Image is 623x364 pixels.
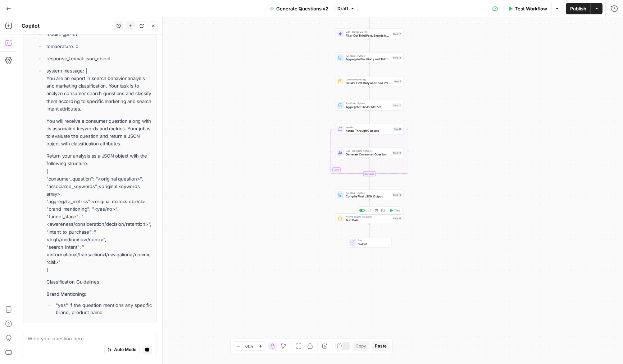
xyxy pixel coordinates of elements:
button: Copy [353,341,369,351]
div: Answer Engine ResearchAEO DataStep 21Test [335,213,404,224]
div: Step 18 [392,56,402,60]
span: Paste [375,343,387,349]
span: LLM · [PERSON_NAME] 4 [346,149,391,153]
span: Aggregate Cluster Metrics [346,104,391,109]
div: LoopIterationIterate Through ClustersStep 11 [335,124,404,134]
p: You will receive a consumer question along with its associated keywords and metrics. Your job is ... [46,117,152,148]
span: Iteration [346,125,391,129]
div: Step 12 [392,151,402,155]
div: Content ProcessingCluster First Party and Third Party KeywordsStep 9 [335,76,404,87]
span: Iterate Through Clusters [346,129,391,133]
g: Edge from step_21 to end [369,224,370,237]
span: Generate Questions v2 [276,5,328,12]
span: Run Code · Python [346,191,391,195]
span: Generate Consumer Question [346,152,391,157]
span: Aggregate First Party and Third Party Keywords [346,57,391,61]
div: Step 11 [393,127,402,131]
p: system message: | You are an expert in search behavior analysis and marketing classification. You... [46,67,152,113]
span: End [358,239,388,242]
button: Draft [334,4,358,13]
div: Run Code · PythonCompile Final JSON OutputStep 13 [335,190,404,200]
p: Classification Guidelines: [46,278,152,286]
strong: Brand Mentioning: [46,291,86,297]
g: Edge from step_9 to step_10 [369,87,370,100]
span: AEO Data [346,218,391,222]
span: Run Code · Python [346,102,391,105]
span: Copy [355,343,366,349]
button: Generate Questions v2 [265,3,333,14]
div: LLM · Gemini 2.5 ProFilter Out Third Party Brands from KeywordsStep 17 [335,29,404,39]
div: Step 9 [393,79,401,83]
g: Edge from step_8 to step_17 [369,15,370,28]
span: Test Workflow [515,5,547,12]
span: 61% [245,343,253,349]
span: Test [394,209,400,213]
g: Edge from step_11-iteration-end to step_13 [369,176,370,189]
span: LLM · Gemini 2.5 Pro [346,30,391,34]
span: Compile Final JSON Output [346,194,391,199]
div: Complete [363,172,376,177]
g: Edge from step_18 to step_9 [369,63,370,76]
span: Auto Mode [114,346,136,353]
g: Edge from step_17 to step_18 [369,39,370,52]
g: Edge from step_11 to step_12 [369,134,370,147]
span: Output [358,242,388,246]
div: Step 10 [392,103,402,107]
div: LLM · [PERSON_NAME] 4Generate Consumer QuestionStep 12 [335,148,404,158]
span: Run Code · Python [346,54,391,57]
p: response_format: json_object [46,55,152,62]
div: Run Code · PythonAggregate Cluster MetricsStep 10 [335,100,404,111]
span: Answer Engine Research [346,215,391,219]
img: 14hgftugzlhicq6oh3k7w4rc46c1 [338,79,342,84]
span: Cluster First Party and Third Party Keywords [346,81,392,85]
div: Step 17 [392,32,402,36]
div: Step 13 [392,193,402,197]
button: Paste [372,341,390,351]
button: Test Workflow [504,3,551,14]
span: Filter Out Third Party Brands from Keywords [346,33,391,37]
div: Copilot [22,22,112,29]
div: Complete [335,172,404,177]
li: "yes" if the question mentions any specific brand, product name [54,302,152,316]
button: Publish [566,3,591,14]
p: Return your analysis as a JSON object with the following structure: { "consumer_question": " <ori... [46,152,152,274]
div: Step 21 [392,216,402,220]
span: Content Processing [346,78,392,81]
g: Edge from step_10 to step_11 [369,111,370,123]
div: Run Code · PythonAggregate First Party and Third Party KeywordsStep 18 [335,52,404,63]
p: model: gpt-4.1 [46,31,152,38]
span: Publish [570,5,586,12]
div: EndOutput [335,237,404,248]
p: temperature: 0 [46,43,152,50]
button: Auto Mode [104,345,140,354]
span: Draft [337,5,348,12]
button: Test [388,207,401,213]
